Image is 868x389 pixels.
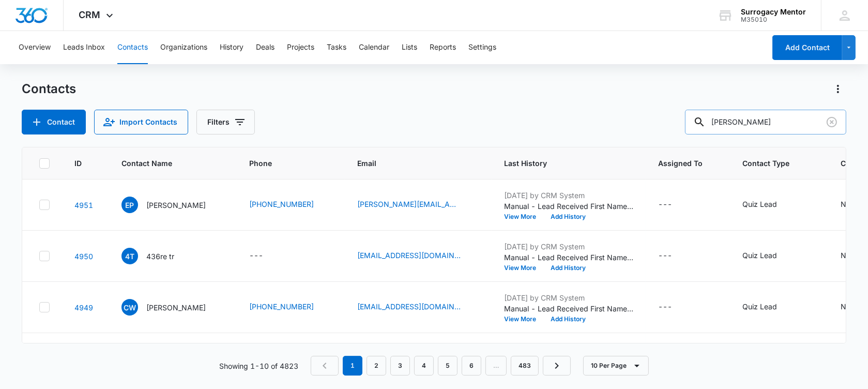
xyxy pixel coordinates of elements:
[511,356,539,376] a: Page 483
[249,301,332,313] div: Phone - +1 (724) 854-9210 - Select to Edit Field
[327,31,346,64] button: Tasks
[220,31,243,64] button: History
[343,356,362,376] em: 1
[504,201,633,212] p: Manual - Lead Received First Name: [PERSON_NAME] Last Name: [PERSON_NAME] Phone: [PHONE_NUMBER] E...
[357,199,479,211] div: Email - elizabeth.parker@gmail.com - Select to Edit Field
[772,35,842,60] button: Add Contact
[287,31,314,64] button: Projects
[824,114,840,130] button: Clear
[504,214,543,220] button: View More
[430,31,456,64] button: Reports
[357,158,464,169] span: Email
[146,302,206,313] p: [PERSON_NAME]
[402,31,417,64] button: Lists
[121,299,138,316] span: CW
[357,199,461,210] a: [PERSON_NAME][EMAIL_ADDRESS][PERSON_NAME][DOMAIN_NAME]
[658,250,691,262] div: Assigned To - - Select to Edit Field
[390,356,410,376] a: Page 3
[196,110,255,134] button: Filters
[19,31,51,64] button: Overview
[117,31,148,64] button: Contacts
[504,252,633,263] p: Manual - Lead Received First Name: 436re Last Name: tr Email: [EMAIL_ADDRESS][PERSON_NAME][DOMAIN...
[249,199,314,210] a: [PHONE_NUMBER]
[359,31,389,64] button: Calendar
[249,301,314,312] a: [PHONE_NUMBER]
[146,251,174,262] p: 436re tr
[357,301,479,313] div: Email - cng041713@gmail.com - Select to Edit Field
[256,31,275,64] button: Deals
[74,158,82,169] span: ID
[504,241,633,252] p: [DATE] by CRM System
[74,201,93,210] a: Navigate to contact details page for Elizabeth Parker
[658,250,672,262] div: ---
[121,158,209,169] span: Contact Name
[249,199,332,211] div: Phone - +1 (626) 941-3525 - Select to Edit Field
[543,316,593,322] button: Add History
[367,356,386,376] a: Page 2
[658,158,703,169] span: Assigned To
[249,250,282,262] div: Phone - - Select to Edit Field
[742,301,777,312] div: Quiz Lead
[504,316,543,322] button: View More
[121,248,193,264] div: Contact Name - 436re tr - Select to Edit Field
[121,299,224,316] div: Contact Name - Chelsea Wolfe - Select to Edit Field
[658,301,691,313] div: Assigned To - - Select to Edit Field
[658,301,672,313] div: ---
[121,248,138,264] span: 4t
[658,199,691,211] div: Assigned To - - Select to Edit Field
[658,199,672,211] div: ---
[742,158,801,169] span: Contact Type
[543,214,593,220] button: Add History
[543,356,571,376] a: Next Page
[830,81,846,97] button: Actions
[22,81,76,97] h1: Contacts
[742,301,796,313] div: Contact Type - Quiz Lead - Select to Edit Field
[742,250,777,261] div: Quiz Lead
[357,301,461,312] a: [EMAIL_ADDRESS][DOMAIN_NAME]
[438,356,458,376] a: Page 5
[742,250,796,262] div: Contact Type - Quiz Lead - Select to Edit Field
[311,356,571,376] nav: Pagination
[219,361,298,371] p: Showing 1-10 of 4823
[742,199,777,210] div: Quiz Lead
[462,356,481,376] a: Page 6
[504,158,618,169] span: Last History
[79,9,101,20] span: CRM
[583,356,649,376] button: 10 Per Page
[357,250,461,261] a: [EMAIL_ADDRESS][DOMAIN_NAME]
[249,250,263,262] div: ---
[468,31,496,64] button: Settings
[22,110,86,134] button: Add Contact
[74,303,93,312] a: Navigate to contact details page for Chelsea Wolfe
[543,265,593,271] button: Add History
[74,252,93,261] a: Navigate to contact details page for 436re tr
[504,190,633,201] p: [DATE] by CRM System
[504,303,633,314] p: Manual - Lead Received First Name: [PERSON_NAME] Last Name: [PERSON_NAME] Phone: [PHONE_NUMBER] E...
[63,31,105,64] button: Leads Inbox
[121,197,224,213] div: Contact Name - Elizabeth Parker - Select to Edit Field
[146,200,206,211] p: [PERSON_NAME]
[249,158,317,169] span: Phone
[414,356,434,376] a: Page 4
[742,199,796,211] div: Contact Type - Quiz Lead - Select to Edit Field
[94,110,188,134] button: Import Contacts
[504,292,633,303] p: [DATE] by CRM System
[741,16,806,23] div: account id
[741,8,806,16] div: account name
[504,265,543,271] button: View More
[685,110,846,134] input: Search Contacts
[357,250,479,262] div: Email - syreer@gamil.com - Select to Edit Field
[121,197,138,213] span: EP
[160,31,207,64] button: Organizations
